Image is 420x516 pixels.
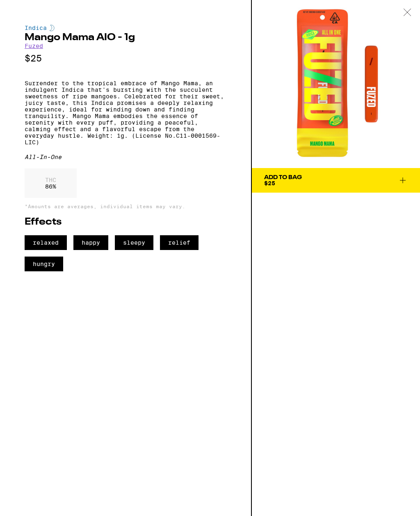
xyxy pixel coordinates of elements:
[25,53,226,64] p: $25
[25,43,43,49] a: Fuzed
[115,235,153,250] span: sleepy
[25,217,226,227] h2: Effects
[25,154,226,160] div: All-In-One
[25,235,67,250] span: relaxed
[25,80,226,145] p: Surrender to the tropical embrace of Mango Mama, an indulgent Indica that's bursting with the suc...
[45,177,56,183] p: THC
[252,168,420,193] button: Add To Bag$25
[73,235,108,250] span: happy
[264,175,302,180] div: Add To Bag
[264,180,275,186] span: $25
[25,33,226,43] h2: Mango Mama AIO - 1g
[25,257,63,271] span: hungry
[25,168,77,198] div: 86 %
[25,25,226,31] div: Indica
[50,25,55,31] img: indicaColor.svg
[25,204,226,209] p: *Amounts are averages, individual items may vary.
[160,235,199,250] span: relief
